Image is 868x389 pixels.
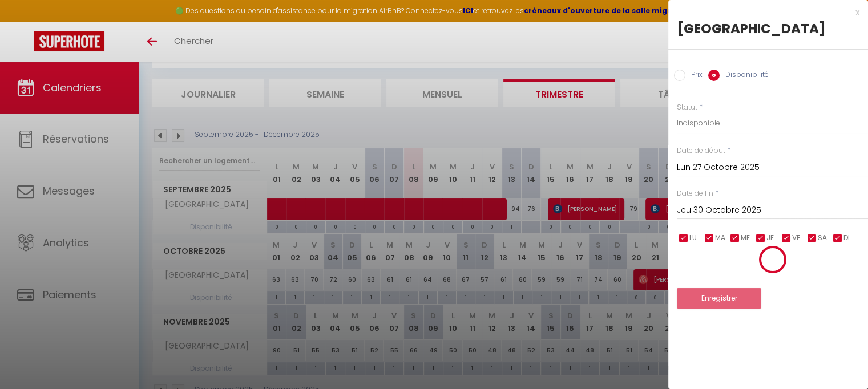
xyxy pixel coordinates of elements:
label: Date de début [677,145,725,156]
label: Prix [685,70,703,82]
span: SA [818,233,827,244]
label: Disponibilité [720,70,769,82]
label: Statut [677,102,697,113]
div: x [668,6,859,19]
span: JE [766,233,774,244]
span: MA [715,233,725,244]
span: VE [792,233,800,244]
span: ME [741,233,750,244]
span: DI [843,233,850,244]
button: Enregistrer [677,288,761,309]
span: LU [689,233,697,244]
div: [GEOGRAPHIC_DATA] [677,19,859,38]
button: Ouvrir le widget de chat LiveChat [9,5,43,39]
label: Date de fin [677,188,713,199]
